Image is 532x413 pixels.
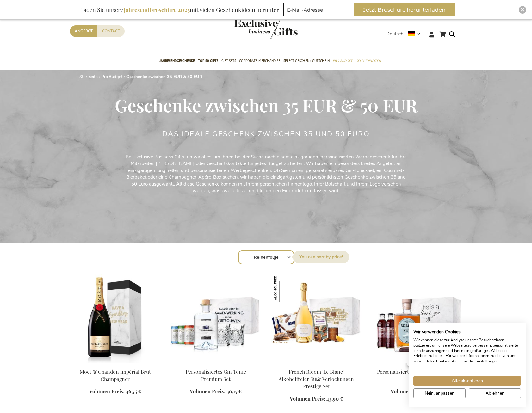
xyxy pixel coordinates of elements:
span: Select Geschenk Gutschein [283,58,330,64]
span: Volumen Preis: [391,388,426,395]
span: Nein, anpassen [425,390,455,397]
span: Gelegenheiten [356,58,381,64]
a: Personalisiertes Gin Tonic Premium Set [186,368,246,382]
h2: Wir verwenden Cookies [413,329,521,335]
a: Angebot [70,25,97,37]
a: GEPERSONALISEERDE GIN TONIC COCKTAIL SET [170,361,261,367]
p: Wir können diese zur Analyse unserer Besucherdaten platzieren, um unsere Webseite zu verbessern, ... [413,337,521,364]
span: Volumen Preis: [89,388,125,395]
span: Alle akzeptieren [452,378,483,384]
span: Volumen Preis: [190,388,225,395]
strong: Geschenke zwischen 35 EUR & 50 EUR [126,74,202,80]
div: Deutsch [386,30,424,38]
span: 36,15 € [226,388,242,395]
a: Volumen Preis: 46,10 € [391,388,443,395]
label: Sortieren nach [293,251,349,263]
button: Akzeptieren Sie alle cookies [413,376,521,386]
a: Personalised Rum Cola Prestige Set [372,361,462,367]
img: Exclusive Business gifts logo [234,19,298,40]
span: 43,90 € [326,395,343,402]
span: Ablehnen [486,390,504,397]
button: Alle verweigern cookies [469,388,521,398]
span: TOP 50 Gifts [198,58,218,64]
a: French Bloom 'Le Blanc' Alkoholfreier Süße Verlockungen Prestige Set [279,368,354,390]
div: Close [519,6,526,14]
span: 46,75 € [126,388,141,395]
img: Moët & Chandon gift tube [70,274,160,363]
h2: Das ideale Geschenk zwischen 35 und 50 Euro [162,130,370,138]
a: Contact [97,25,125,37]
button: cookie Einstellungen anpassen [413,388,466,398]
span: Deutsch [386,30,404,38]
p: Bei Exclusive Business Gifts tun wir alles, um Ihnen bei der Suche nach einem einzigartigen, pers... [124,154,408,194]
a: Moët & Chandon gift tube [70,361,160,367]
form: marketing offers and promotions [283,3,352,18]
a: Volumen Preis: 46,75 € [89,388,141,395]
span: Jahresendgeschenke [159,58,195,64]
img: GEPERSONALISEERDE GIN TONIC COCKTAIL SET [170,274,261,363]
a: Moët & Chandon Impérial Brut Champagner [80,368,151,382]
span: Geschenke zwischen 35 EUR & 50 EUR [115,93,417,117]
div: Laden Sie unsere mit vielen Geschenkideen herunter [77,3,282,16]
a: Volumen Preis: 36,15 € [190,388,242,395]
a: Pro Budget [102,74,123,80]
a: Volumen Preis: 43,90 € [290,395,343,403]
img: French Bloom 'Le Blanc' Alkoholfreier Süße Verlockungen Prestige Set [271,274,298,302]
span: Volumen Preis: [290,395,325,402]
img: Personalised Rum Cola Prestige Set [372,274,462,363]
b: Jahresendbroschüre 2025 [123,6,190,14]
a: Personalisiertes Rum Cola Prestige Set [377,368,457,382]
a: Startseite [79,74,98,80]
span: Corporate Merchandise [239,58,280,64]
a: French Bloom 'Le Blanc' non-alcoholic Sparkling Sweet Temptations Prestige Set French Bloom 'Le B... [271,361,362,367]
img: French Bloom 'Le Blanc' non-alcoholic Sparkling Sweet Temptations Prestige Set [271,274,362,363]
button: Jetzt Broschüre herunterladen [354,3,455,16]
span: Gift Sets [221,58,236,64]
a: store logo [234,19,266,40]
input: E-Mail-Adresse [283,3,350,16]
span: Pro Budget [333,58,352,64]
img: Close [521,8,524,12]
